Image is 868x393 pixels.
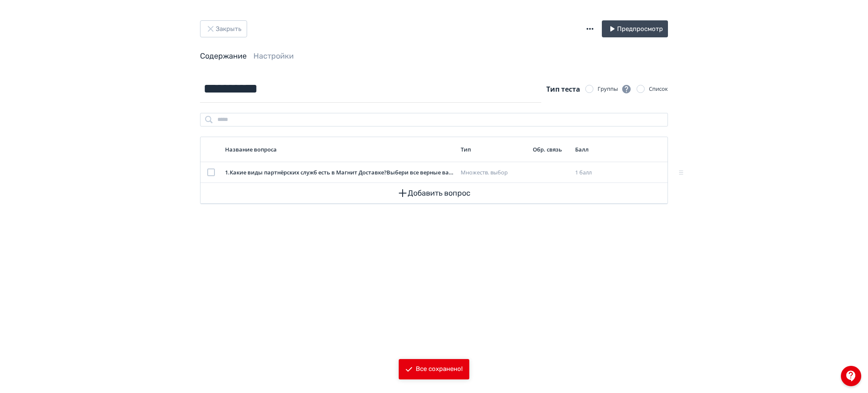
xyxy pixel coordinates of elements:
button: Предпросмотр [602,20,668,37]
div: Группы [598,84,632,94]
div: Множеств. выбор [461,168,526,177]
div: Название вопроса [225,146,454,153]
div: Балл [575,146,606,153]
button: Закрыть [200,20,247,37]
div: 1 балл [575,168,606,177]
div: 1 . Какие виды партнёрских служб есть в Магнит Доставке?Выбери все верные варианты: [225,168,454,177]
div: Обр. связь [533,146,568,153]
div: Тип [461,146,526,153]
button: Добавить вопрос [207,183,661,203]
div: Все сохранено! [416,365,463,373]
a: Содержание [200,51,247,61]
a: Настройки [253,51,294,61]
div: Список [649,85,668,93]
span: Тип теста [546,84,580,94]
